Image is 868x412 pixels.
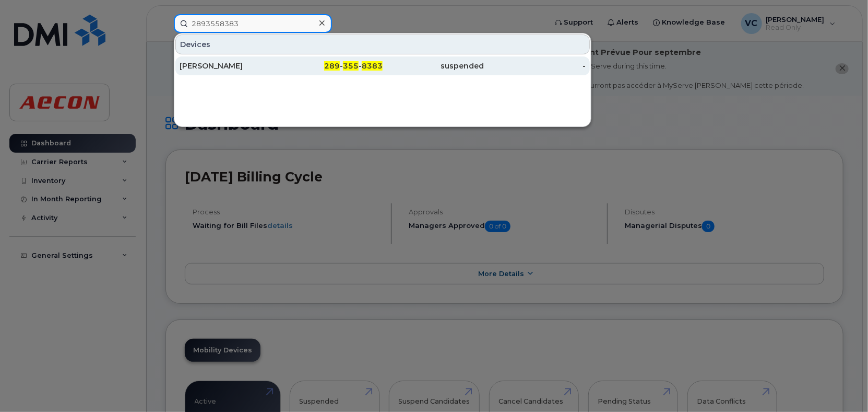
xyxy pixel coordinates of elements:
[175,35,590,54] div: Devices
[343,61,359,71] span: 355
[362,61,383,71] span: 8383
[383,61,484,71] div: suspended
[180,61,281,71] div: [PERSON_NAME]
[175,56,590,75] a: [PERSON_NAME]289-355-8383suspended-
[324,61,340,71] span: 289
[281,61,383,71] div: - -
[484,61,586,71] div: -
